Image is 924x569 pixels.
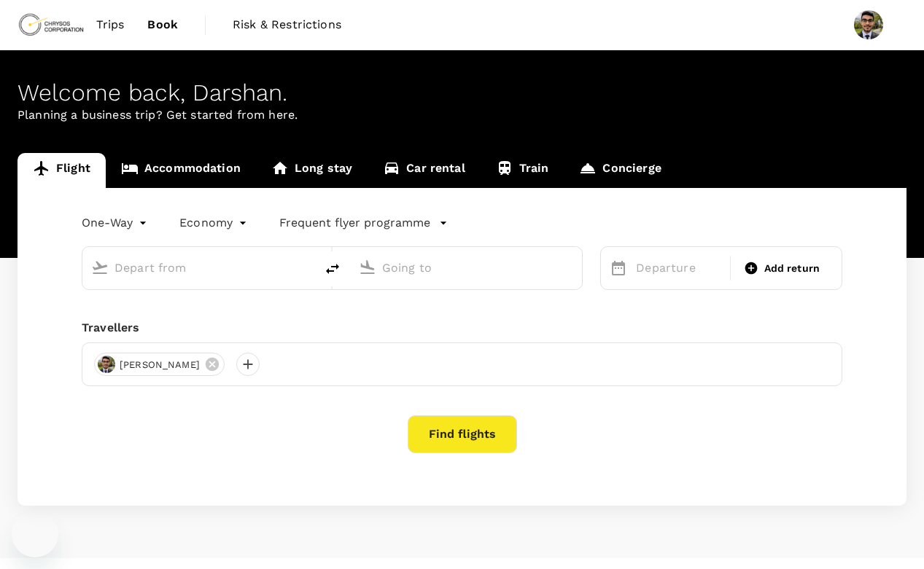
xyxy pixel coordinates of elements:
[481,153,564,188] a: Train
[12,511,58,557] iframe: Button to launch messaging window
[408,415,517,453] button: Find flights
[82,211,150,235] div: One-Way
[315,251,350,286] button: delete
[18,9,85,41] img: Chrysos Corporation
[368,153,481,188] a: Car rental
[256,153,368,188] a: Long stay
[114,256,284,279] input: Depart from
[106,153,256,188] a: Accommodation
[179,211,250,235] div: Economy
[147,16,178,34] span: Book
[18,106,906,124] p: Planning a business trip? Get started from here.
[572,266,575,269] button: Open
[82,319,842,337] div: Travellers
[18,79,906,106] div: Welcome back , Darshan .
[279,214,448,232] button: Frequent flyer programme
[764,261,820,276] span: Add return
[111,358,209,372] span: [PERSON_NAME]
[233,16,341,34] span: Risk & Restrictions
[94,353,225,376] div: [PERSON_NAME]
[564,153,676,188] a: Concierge
[854,10,883,39] img: Darshan Chauhan
[279,214,430,232] p: Frequent flyer programme
[18,153,106,188] a: Flight
[98,356,115,373] img: avatar-673d91e4a1763.jpeg
[636,259,721,277] p: Departure
[96,16,125,34] span: Trips
[382,256,552,279] input: Going to
[305,266,308,269] button: Open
